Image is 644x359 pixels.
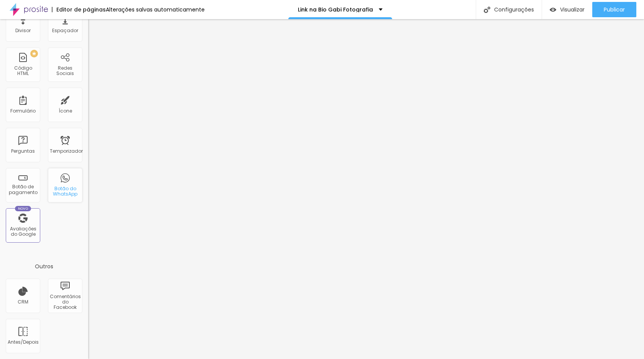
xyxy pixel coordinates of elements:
[604,6,625,13] font: Publicar
[53,185,77,197] font: Botão do WhatsApp
[11,148,35,154] font: Perguntas
[18,299,28,305] font: CRM
[59,108,72,114] font: Ícone
[10,225,36,237] font: Avaliações do Google
[50,148,83,154] font: Temporizador
[35,263,53,270] font: Outros
[52,27,78,34] font: Espaçador
[15,27,31,34] font: Divisor
[592,2,636,17] button: Publicar
[494,6,534,13] font: Configurações
[298,6,373,13] font: Link na Bio Gabi Fotografia
[542,2,592,17] button: Visualizar
[550,7,556,13] img: view-1.svg
[18,206,28,211] font: Novo
[56,65,74,77] font: Redes Sociais
[106,6,205,13] font: Alterações salvas automaticamente
[9,183,38,195] font: Botão de pagamento
[50,293,81,311] font: Comentários do Facebook
[484,7,490,13] img: Ícone
[56,6,106,13] font: Editor de páginas
[10,108,36,114] font: Formulário
[560,6,585,13] font: Visualizar
[14,65,32,77] font: Código HTML
[8,339,39,345] font: Antes/Depois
